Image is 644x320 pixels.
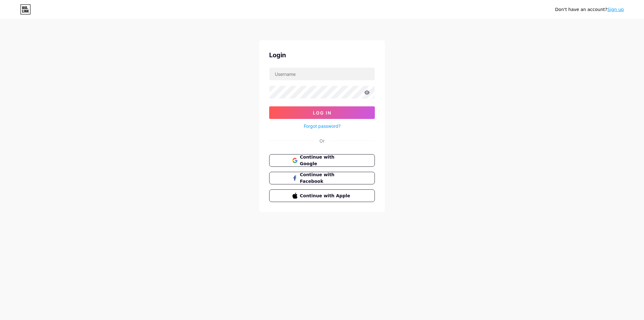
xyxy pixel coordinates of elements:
button: Continue with Facebook [269,172,375,184]
input: Username [269,68,375,80]
span: Continue with Apple [300,193,352,199]
span: Continue with Google [300,154,352,167]
button: Continue with Apple [269,189,375,202]
span: Continue with Facebook [300,171,352,185]
span: Log In [313,110,331,115]
button: Continue with Google [269,154,375,167]
div: Or [319,138,325,144]
a: Forgot password? [304,123,341,129]
button: Log In [269,106,375,119]
a: Sign up [607,7,624,12]
div: Login [269,50,375,60]
div: Don't have an account? [555,6,624,13]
